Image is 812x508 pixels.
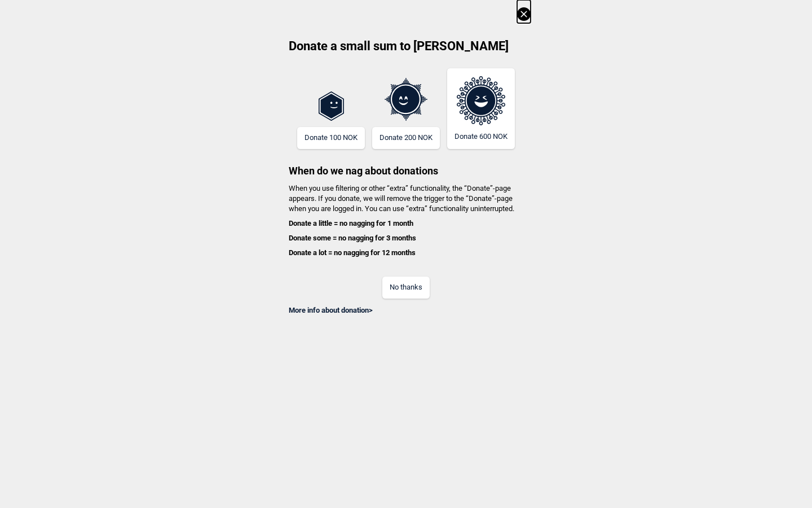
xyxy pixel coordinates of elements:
button: Donate 600 NOK [447,68,515,149]
button: No thanks [382,277,430,299]
b: Donate a little = no nagging for 1 month [289,219,413,227]
button: Donate 100 NOK [297,127,365,149]
h3: When do we nag about donations [281,149,531,178]
h2: Donate a small sum to [PERSON_NAME] [281,38,531,63]
button: Donate 200 NOK [372,127,440,149]
h4: When you use filtering or other “extra” functionality, the “Donate”-page appears. If you donate, ... [281,183,531,259]
a: More info about donation> [289,306,373,314]
b: Donate some = no nagging for 3 months [289,234,416,242]
b: Donate a lot = no nagging for 12 months [289,248,416,257]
